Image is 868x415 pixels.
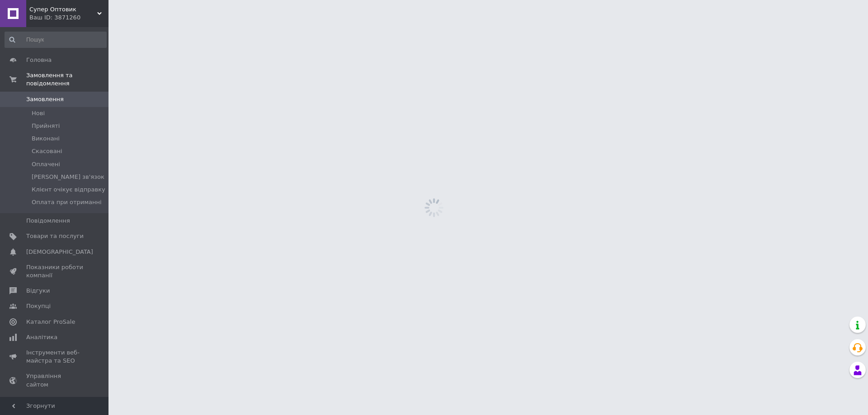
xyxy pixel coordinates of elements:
span: Відгуки [26,287,50,295]
span: Товари та послуги [26,232,84,240]
span: Нові [32,109,45,117]
span: Прийняті [32,122,60,130]
span: Супер Оптовик [29,5,97,14]
span: Оплачені [32,160,60,168]
span: Замовлення та повідомлення [26,71,108,88]
span: Виконані [32,135,60,143]
span: [DEMOGRAPHIC_DATA] [26,248,93,256]
span: Клієнт очікує відправку [32,186,105,194]
span: Аналітика [26,333,57,341]
div: Ваш ID: 3871260 [29,14,108,22]
span: Замовлення [26,95,64,103]
span: Показники роботи компанії [26,263,84,280]
span: Повідомлення [26,217,70,225]
span: Скасовані [32,147,62,155]
span: Оплата при отриманні [32,198,102,206]
input: Пошук [5,32,107,48]
span: Головна [26,56,52,64]
span: Покупці [26,302,51,310]
span: Гаманець компанії [26,396,84,412]
span: Управління сайтом [26,372,84,388]
span: Інструменти веб-майстра та SEO [26,349,84,365]
span: [PERSON_NAME] зв'язок [32,173,104,181]
span: Каталог ProSale [26,318,75,326]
